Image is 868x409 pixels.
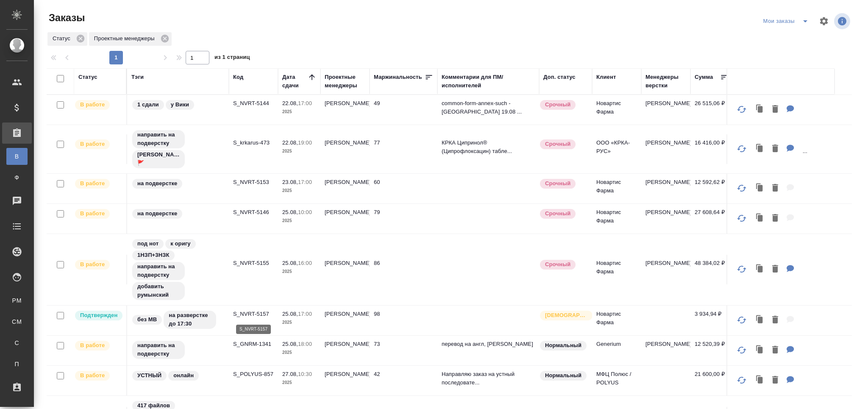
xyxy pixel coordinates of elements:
p: 2025 [282,348,316,357]
p: Направляю заказ на устный последовате... [442,370,535,387]
td: 79 [370,204,437,234]
p: S_NVRT-5144 [233,99,274,108]
a: В [6,148,28,165]
p: В работе [80,371,105,380]
p: Нормальный [545,371,581,380]
p: 10:00 [298,209,312,215]
p: Новартис Фарма [596,178,637,195]
p: [PERSON_NAME] [645,139,686,147]
a: PM [6,292,28,309]
p: 25.08, [282,260,298,266]
button: Для ПМ: Направляю заказ на устный последовательный перевод с китайского. Название заказа: Совещан... [782,372,798,389]
div: Статус [78,73,97,81]
div: Выставляет ПМ после принятия заказа от КМа [74,139,122,150]
p: добавить румынский [137,282,180,299]
td: 86 [370,255,437,284]
div: направить на подверстку [131,340,225,360]
td: [PERSON_NAME] [320,366,370,395]
p: 2025 [282,147,316,156]
p: 2025 [282,378,316,387]
td: [PERSON_NAME] [320,204,370,234]
button: Обновить [732,370,752,390]
div: Выставляется автоматически, если на указанный объем услуг необходимо больше времени в стандартном... [539,259,588,270]
p: Срочный [545,260,570,269]
div: Клиент [596,73,616,81]
p: ООО «КРКА-РУС» [596,139,637,156]
p: 25.08, [282,209,298,215]
div: Выставляет КМ после уточнения всех необходимых деталей и получения согласия клиента на запуск. С ... [74,310,122,321]
button: Обновить [732,139,752,159]
p: 2025 [282,267,316,276]
p: common-form-annex-such - [GEOGRAPHIC_DATA] 19.08 ... [442,99,535,116]
p: В работе [80,140,105,148]
div: Статус по умолчанию для стандартных заказов [539,340,588,351]
p: направить на подверстку [137,341,180,358]
p: [PERSON_NAME] 🚩 [137,150,180,167]
span: PM [11,296,23,305]
div: без МВ, на разверстке до 17:30 [131,310,225,330]
td: [PERSON_NAME] [320,134,370,164]
p: S_NVRT-5157 [233,310,274,318]
p: под нот [137,239,159,248]
div: под нот, к оригу, 1НЗП+3НЗК, направить на подверстку, добавить румынский [131,238,225,301]
p: на разверстке до 17:30 [169,311,211,328]
span: Настроить таблицу [814,11,834,31]
p: 1 сдали [137,100,159,109]
div: Доп. статус [543,73,576,81]
p: Срочный [545,140,570,148]
p: к оригу [170,239,191,248]
span: П [11,360,23,368]
p: у Вики [171,100,189,109]
p: [PERSON_NAME] [645,99,686,108]
p: [PERSON_NAME] [645,208,686,217]
button: Удалить [768,372,782,389]
p: S_krkarus-473 [233,139,274,147]
div: Статус по умолчанию для стандартных заказов [539,370,588,381]
div: Проектные менеджеры [325,73,365,90]
p: Новартис Фарма [596,99,637,116]
p: 25.08, [282,341,298,347]
div: на подверстке [131,178,225,189]
p: S_GNRM-1341 [233,340,274,348]
div: Выставляет ПМ после принятия заказа от КМа [74,370,122,381]
p: 23.08, [282,179,298,185]
div: Выставляет ПМ после принятия заказа от КМа [74,340,122,351]
div: направить на подверстку, Оля Дмитриева 🚩 [131,129,225,169]
button: Удалить [768,210,782,227]
p: 17:00 [298,100,312,106]
p: В работе [80,341,105,350]
p: онлайн [173,371,194,380]
div: Выставляет ПМ после принятия заказа от КМа [74,178,122,189]
button: Обновить [732,259,752,279]
p: S_NVRT-5155 [233,259,274,267]
button: Обновить [732,99,752,120]
button: Удалить [768,101,782,118]
td: 73 [370,336,437,365]
p: S_NVRT-5146 [233,208,274,217]
p: 25.08, [282,311,298,317]
p: МФЦ Полюс / POLYUS [596,370,637,387]
p: В работе [80,100,105,109]
button: Для ПМ: перевод на англ, недвуяз [782,342,798,359]
p: Срочный [545,179,570,188]
button: Клонировать [752,140,768,158]
button: Клонировать [752,180,768,197]
span: Заказы [47,11,85,25]
p: В работе [80,209,105,218]
td: 60 [370,174,437,203]
p: Срочный [545,209,570,218]
p: направить на подверстку [137,131,180,147]
td: 21 600,00 ₽ [690,366,733,395]
td: 3 934,94 ₽ [690,306,733,335]
button: Удалить [768,261,782,278]
span: С [11,339,23,347]
p: S_NVRT-5153 [233,178,274,186]
p: 19:00 [298,139,312,146]
div: Менеджеры верстки [645,73,686,90]
p: 10:30 [298,371,312,377]
span: Посмотреть информацию [834,13,852,29]
p: на подверстке [137,179,177,188]
p: Статус [53,34,73,43]
div: Выставляет ПМ после принятия заказа от КМа [74,259,122,270]
p: без МВ [137,315,157,324]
